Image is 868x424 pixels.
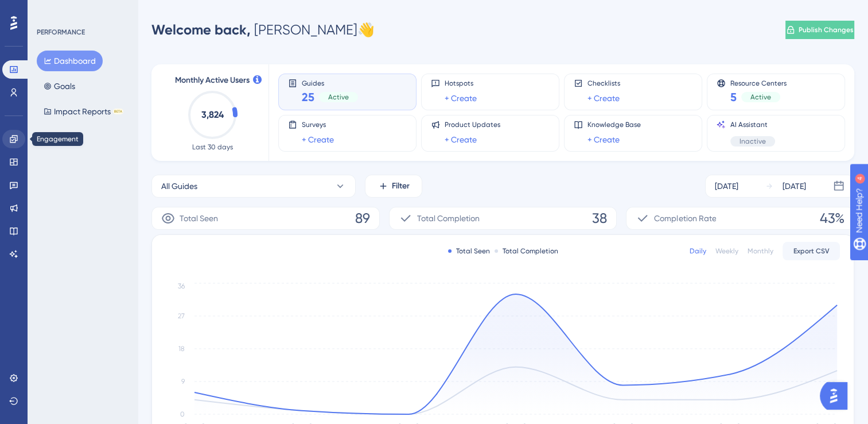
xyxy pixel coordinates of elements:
[355,209,370,228] span: 89
[730,79,787,87] span: Resource Centers
[793,246,830,256] span: Export CSV
[730,120,775,129] span: AI Assistant
[328,92,349,102] span: Active
[151,21,375,39] div: [PERSON_NAME] 👋
[302,133,334,147] a: + Create
[192,142,233,152] span: Last 30 days
[180,410,185,418] tspan: 0
[27,3,72,17] span: Need Help?
[178,312,185,320] tspan: 27
[113,109,123,114] div: BETA
[392,179,410,193] span: Filter
[654,211,716,225] span: Completion Rate
[181,377,185,386] tspan: 9
[783,242,840,260] button: Export CSV
[161,179,197,193] span: All Guides
[37,101,130,122] button: Impact ReportsBETA
[175,74,250,87] span: Monthly Active Users
[151,175,356,198] button: All Guides
[302,89,314,105] span: 25
[37,76,82,97] button: Goals
[201,109,224,120] text: 3,824
[715,246,738,256] div: Weekly
[587,133,620,147] a: + Create
[37,51,103,71] button: Dashboard
[587,91,620,105] a: + Create
[783,179,806,193] div: [DATE]
[302,79,358,87] span: Guides
[448,246,490,256] div: Total Seen
[445,133,477,147] a: + Create
[445,91,477,105] a: + Create
[178,282,185,290] tspan: 36
[587,120,641,129] span: Knowledge Base
[690,246,706,256] div: Daily
[715,179,738,193] div: [DATE]
[37,28,85,37] div: PERFORMANCE
[80,6,83,15] div: 4
[785,21,854,39] button: Publish Changes
[445,120,500,129] span: Product Updates
[445,79,477,88] span: Hotspots
[151,21,251,38] span: Welcome back,
[302,120,334,129] span: Surveys
[748,246,773,256] div: Monthly
[417,211,480,225] span: Total Completion
[820,209,844,228] span: 43%
[180,211,218,225] span: Total Seen
[365,175,422,198] button: Filter
[750,92,771,102] span: Active
[587,79,620,88] span: Checklists
[820,379,854,413] iframe: UserGuiding AI Assistant Launcher
[739,137,766,146] span: Inactive
[178,345,185,353] tspan: 18
[592,209,607,228] span: 38
[495,246,558,256] div: Total Completion
[730,89,737,105] span: 5
[799,25,854,34] span: Publish Changes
